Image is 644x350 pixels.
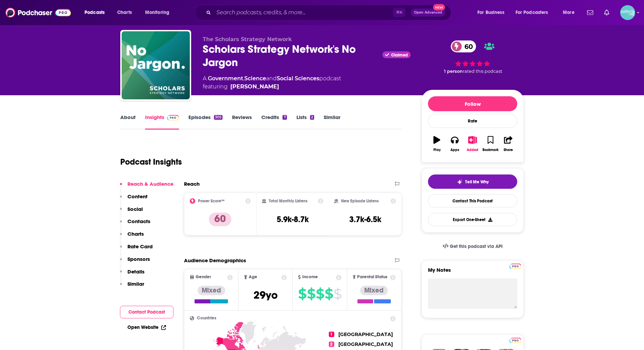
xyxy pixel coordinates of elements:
a: About [120,114,136,130]
button: open menu [558,7,583,18]
span: Countries [197,316,216,320]
a: InsightsPodchaser Pro [145,114,179,130]
span: 1 person [444,69,463,74]
button: open menu [473,7,513,18]
div: 60 1 personrated this podcast [421,36,524,79]
button: Follow [428,96,517,111]
h3: 3.7k-6.5k [349,214,381,224]
span: 60 [458,40,476,52]
p: Similar [127,281,144,287]
p: Contacts [127,218,150,224]
h2: New Episode Listens [341,199,379,203]
span: Age [249,275,257,279]
span: featuring [203,83,341,91]
h2: Total Monthly Listens [269,199,307,203]
button: Play [428,132,446,156]
button: Sponsors [120,256,150,268]
p: Charts [127,231,144,237]
button: Reach & Audience [120,181,173,193]
button: Apps [446,132,463,156]
span: $ [316,288,324,299]
button: Charts [120,231,144,243]
p: Details [127,268,144,275]
div: 305 [214,115,223,120]
span: $ [307,288,315,299]
button: open menu [140,7,178,18]
span: For Business [477,8,504,17]
p: Social [127,206,143,212]
span: Podcasts [85,8,105,17]
a: Get this podcast via API [437,238,508,255]
span: Get this podcast via API [450,244,503,249]
div: Share [504,148,513,152]
img: Podchaser - Follow, Share and Rate Podcasts [5,6,71,19]
span: , [243,75,244,82]
button: Export One-Sheet [428,213,517,226]
a: Government [208,75,243,82]
a: Charts [113,7,136,18]
span: The Scholars Strategy Network [203,36,292,43]
a: 60 [451,40,476,52]
p: Sponsors [127,256,150,262]
a: Episodes305 [188,114,223,130]
a: Reviews [232,114,252,130]
span: [GEOGRAPHIC_DATA] [338,331,393,337]
span: Charts [117,8,132,17]
span: $ [334,288,341,299]
span: [GEOGRAPHIC_DATA] [338,341,393,347]
span: New [433,4,445,11]
img: Podchaser Pro [167,115,179,120]
a: Contact This Podcast [428,194,517,207]
a: Social Sciences [277,75,319,82]
button: Social [120,206,143,218]
img: tell me why sparkle [457,179,462,185]
a: Lists2 [296,114,314,130]
p: Reach & Audience [127,181,173,187]
button: Share [500,132,517,156]
div: 2 [310,115,314,120]
button: Bookmark [481,132,499,156]
button: open menu [80,7,113,18]
a: Show notifications dropdown [601,7,612,18]
a: Show notifications dropdown [584,7,596,18]
span: and [266,75,277,82]
span: Claimed [391,53,408,57]
p: Content [127,193,148,200]
h3: 5.9k-8.7k [277,214,309,224]
span: ⌘ K [393,8,405,17]
a: Science [244,75,266,82]
img: Scholars Strategy Network's No Jargon [122,31,190,99]
div: Mixed [360,286,388,295]
div: Bookmark [482,148,499,152]
div: 7 [282,115,287,120]
span: More [563,8,574,17]
a: Credits7 [261,114,287,130]
span: Parental Status [357,275,387,279]
button: Contact Podcast [120,306,173,318]
label: My Notes [428,267,517,279]
button: Content [120,193,148,206]
span: Open Advanced [414,11,442,14]
a: Open Website [127,324,166,330]
button: open menu [511,7,558,18]
span: Tell Me Why [465,179,489,185]
h2: Reach [184,181,200,187]
button: Show profile menu [620,5,635,20]
p: 60 [209,213,231,226]
h1: Podcast Insights [120,157,182,167]
span: Income [302,275,318,279]
button: Contacts [120,218,150,231]
button: Rate Card [120,243,153,256]
span: $ [325,288,333,299]
a: Similar [324,114,340,130]
button: Added [464,132,481,156]
div: Search podcasts, credits, & more... [201,5,458,20]
span: Monitoring [145,8,169,17]
span: Gender [196,275,211,279]
a: Pro website [509,337,521,343]
span: rated this podcast [463,69,502,74]
button: tell me why sparkleTell Me Why [428,174,517,189]
div: A podcast [203,74,341,91]
h2: Audience Demographics [184,257,246,264]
